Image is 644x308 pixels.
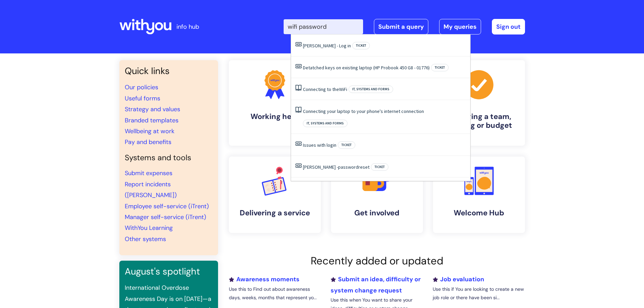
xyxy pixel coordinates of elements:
h4: Get involved [336,209,418,217]
a: [PERSON_NAME] -passwordreset [303,164,369,170]
h4: Systems and tools [125,153,213,163]
span: Ticket [338,141,355,149]
a: Sign out [492,19,525,34]
a: Managing a team, building or budget [433,60,525,146]
h4: Managing a team, building or budget [438,112,520,130]
p: Use this if You are looking to create a new job role or there have been si... [433,285,525,302]
a: Job evaluation [433,275,484,283]
a: Get involved [331,157,423,233]
a: WithYou Learning [125,224,173,232]
p: Use this to Find out about awareness days, weeks, months that represent yo... [229,285,321,302]
a: My queries [439,19,481,34]
a: Useful forms [125,94,160,102]
span: Ticket [371,163,388,171]
a: Issues with login [303,142,336,148]
a: Working here [229,60,321,146]
span: IT, systems and forms [349,86,393,93]
a: Strategy and values [125,105,180,113]
a: Submit a query [374,19,428,34]
a: Awareness moments [229,275,300,283]
h3: August's spotlight [125,266,213,277]
h4: Delivering a service [234,209,315,217]
p: info hub [176,21,199,32]
span: Ticket [352,42,370,49]
a: Branded templates [125,116,178,124]
h3: Quick links [125,66,213,76]
h4: Welcome Hub [438,209,520,217]
a: Welcome Hub [433,157,525,233]
a: Submit expenses [125,169,172,177]
span: password [338,164,358,170]
a: Employee self-service (iTrent) [125,202,209,210]
span: IT, systems and forms [303,120,348,127]
a: Report incidents ([PERSON_NAME]) [125,180,177,199]
h4: Working here [234,112,315,121]
a: Detatched keys on existing laptop (HP Probook 450 G8 - 01776) [303,65,430,71]
a: Other systems [125,235,166,243]
span: Ticket [431,64,449,71]
a: Wellbeing at work [125,127,174,135]
a: Pay and benefits [125,138,171,146]
a: Submit an idea, difficulty or system change request [331,275,421,294]
input: Search [284,19,363,34]
a: [PERSON_NAME] - Log in [303,43,351,49]
a: Connecting your laptop to your phone's internet connection [303,108,424,114]
div: | - [284,19,525,34]
a: Connecting to theWiFi [303,86,347,92]
a: Manager self-service (iTrent) [125,213,206,221]
a: Delivering a service [229,157,321,233]
a: Our policies [125,83,158,91]
span: WiFi [339,86,347,92]
h2: Recently added or updated [229,255,525,267]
